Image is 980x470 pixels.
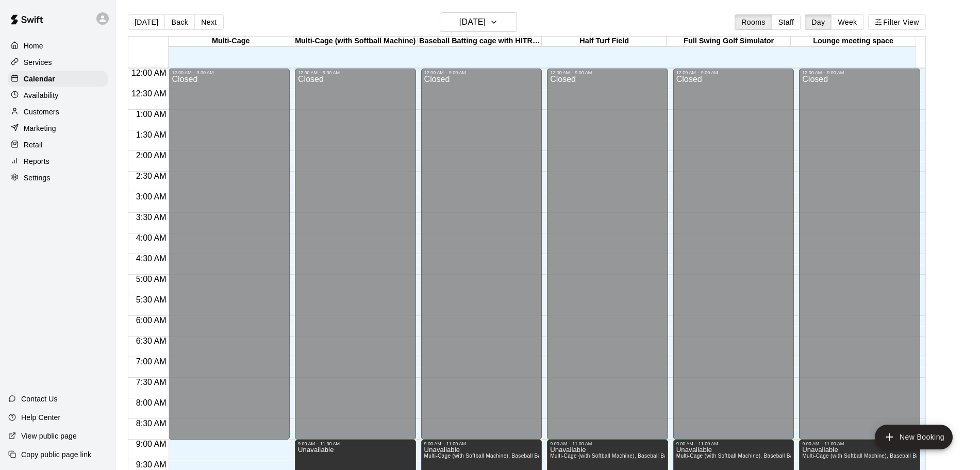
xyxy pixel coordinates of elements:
a: Marketing [8,121,108,136]
div: 9:00 AM – 11:00 AM [550,441,665,446]
div: 12:00 AM – 9:00 AM [676,70,791,75]
p: Customers [24,107,59,117]
p: Retail [24,140,43,150]
span: 8:00 AM [134,398,169,407]
button: Staff [772,14,801,30]
span: 12:00 AM [129,69,169,77]
span: 2:30 AM [134,172,169,180]
p: Copy public page link [21,449,91,460]
div: Closed [550,75,665,443]
div: Closed [676,75,791,443]
span: Multi-Cage (with Softball Machine), Baseball Batting cage with HITRAX, Half Turf Field, Full Swin... [424,453,760,459]
span: 4:30 AM [134,254,169,263]
a: Calendar [8,71,108,87]
a: Services [8,55,108,70]
span: 8:30 AM [134,419,169,428]
p: Marketing [24,123,56,133]
button: [DATE] [440,12,517,32]
button: [DATE] [128,14,165,30]
div: 12:00 AM – 9:00 AM [550,70,665,75]
div: Closed [298,75,413,443]
p: Settings [24,173,51,183]
span: 3:00 AM [134,192,169,201]
span: 1:00 AM [134,110,169,119]
span: 6:00 AM [134,316,169,325]
div: Lounge meeting space [791,37,915,46]
span: 1:30 AM [134,130,169,139]
div: 12:00 AM – 9:00 AM: Closed [547,69,668,440]
div: 9:00 AM – 11:00 AM [424,441,539,446]
a: Customers [8,104,108,120]
div: 12:00 AM – 9:00 AM [172,70,287,75]
p: Reports [24,156,49,166]
a: Reports [8,154,108,169]
div: 12:00 AM – 9:00 AM: Closed [421,69,542,440]
div: Multi-Cage (with Softball Machine) [293,37,418,46]
div: 12:00 AM – 9:00 AM: Closed [799,69,920,440]
div: 12:00 AM – 9:00 AM [298,70,413,75]
button: add [875,425,953,449]
div: 9:00 AM – 11:00 AM [676,441,791,446]
button: Day [805,14,832,30]
a: Home [8,38,108,54]
div: 12:00 AM – 9:00 AM [802,70,917,75]
div: 12:00 AM – 9:00 AM: Closed [295,69,416,440]
button: Next [194,14,223,30]
h6: [DATE] [459,15,486,29]
span: Multi-Cage (with Softball Machine), Baseball Batting cage with HITRAX, Half Turf Field, Full Swin... [550,453,886,459]
p: Help Center [21,412,60,423]
p: Availability [24,90,59,100]
span: 7:30 AM [134,378,169,387]
div: Closed [172,75,287,443]
div: Closed [424,75,539,443]
button: Week [831,14,863,30]
div: 12:00 AM – 9:00 AM: Closed [673,69,794,440]
div: 9:00 AM – 11:00 AM [802,441,917,446]
a: Retail [8,137,108,153]
a: Availability [8,88,108,103]
p: View public page [21,431,77,441]
div: Closed [802,75,917,443]
button: Back [164,14,195,30]
div: Baseball Batting cage with HITRAX [418,37,542,46]
span: 4:00 AM [134,233,169,242]
p: Calendar [24,74,55,84]
span: 5:00 AM [134,275,169,283]
div: 9:00 AM – 11:00 AM [298,441,413,446]
div: 12:00 AM – 9:00 AM [424,70,539,75]
p: Home [24,41,43,51]
span: 7:00 AM [134,357,169,366]
span: 2:00 AM [134,151,169,160]
div: Full Swing Golf Simulator [667,37,791,46]
p: Contact Us [21,394,58,404]
p: Services [24,57,52,68]
div: Multi-Cage [169,37,293,46]
span: 9:00 AM [134,440,169,448]
span: 9:30 AM [134,460,169,469]
button: Rooms [735,14,772,30]
span: 6:30 AM [134,337,169,345]
span: 12:30 AM [129,89,169,98]
span: 5:30 AM [134,295,169,304]
span: 3:30 AM [134,213,169,222]
div: Half Turf Field [542,37,666,46]
div: 12:00 AM – 9:00 AM: Closed [169,69,290,440]
a: Settings [8,170,108,186]
button: Filter View [868,14,926,30]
